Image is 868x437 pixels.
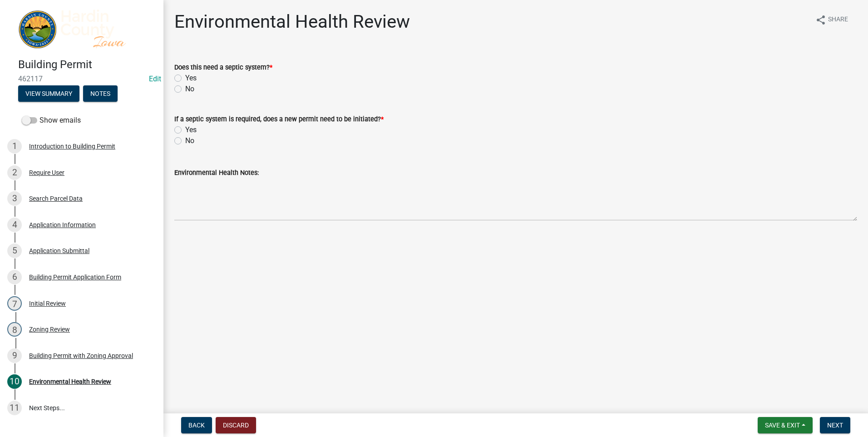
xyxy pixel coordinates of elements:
[18,91,79,98] wm-modal-confirm: Summary
[83,91,118,98] wm-modal-confirm: Notes
[83,85,118,102] button: Notes
[7,322,22,337] div: 8
[174,11,410,33] h1: Environmental Health Review
[18,74,145,83] span: 462117
[29,300,66,307] div: Initial Review
[188,422,205,429] span: Back
[7,401,22,415] div: 11
[29,326,70,333] div: Zoning Review
[185,135,194,146] label: No
[29,248,89,254] div: Application Submittal
[29,143,115,149] div: Introduction to Building Permit
[18,58,156,71] h4: Building Permit
[7,218,22,232] div: 4
[185,124,197,135] label: Yes
[149,74,161,83] a: Edit
[22,115,81,126] label: Show emails
[18,10,149,49] img: Hardin County, Iowa
[7,348,22,363] div: 9
[7,296,22,311] div: 7
[181,417,212,433] button: Back
[29,169,64,176] div: Require User
[7,191,22,206] div: 3
[7,243,22,258] div: 5
[174,170,259,176] label: Environmental Health Notes:
[185,84,194,94] label: No
[18,85,79,102] button: View Summary
[7,165,22,180] div: 2
[149,74,161,83] wm-modal-confirm: Edit Application Number
[29,274,121,280] div: Building Permit Application Form
[185,73,197,84] label: Yes
[174,65,272,71] label: Does this need a septic system?
[828,15,848,25] span: Share
[7,139,22,154] div: 1
[29,353,133,359] div: Building Permit with Zoning Approval
[216,417,256,433] button: Discard
[174,116,384,123] label: If a septic system is required, does a new permit need to be initiated?
[820,417,850,433] button: Next
[815,15,826,25] i: share
[765,422,800,429] span: Save & Exit
[29,195,83,202] div: Search Parcel Data
[808,11,855,29] button: shareShare
[827,422,843,429] span: Next
[758,417,813,433] button: Save & Exit
[29,222,96,228] div: Application Information
[7,374,22,389] div: 10
[7,270,22,284] div: 6
[29,378,111,385] div: Environmental Health Review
